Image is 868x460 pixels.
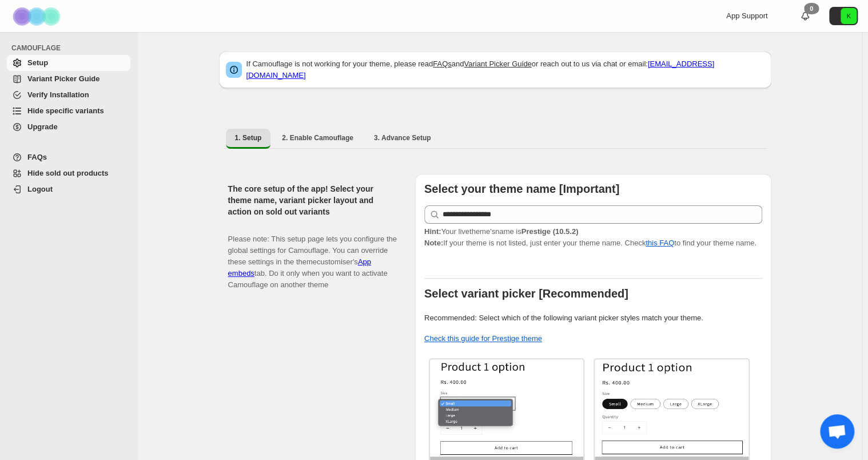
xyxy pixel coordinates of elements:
[7,55,130,71] a: Setup
[424,287,628,300] b: Select variant picker [Recommended]
[27,169,109,177] span: Hide sold out products
[521,227,578,236] strong: Prestige (10.5.2)
[7,165,130,181] a: Hide sold out products
[841,8,857,24] span: Avatar with initials K
[846,13,851,19] text: K
[27,90,89,99] span: Verify Installation
[424,312,762,324] p: Recommended: Select which of the following variant picker styles match your theme.
[595,359,748,457] img: Buttons / Swatches
[726,11,767,20] span: App Support
[424,227,441,236] strong: Hint:
[646,239,674,247] a: this FAQ
[27,58,48,67] span: Setup
[7,71,130,87] a: Variant Picker Guide
[7,149,130,165] a: FAQs
[804,3,819,14] div: 0
[424,239,443,247] strong: Note:
[228,222,397,291] p: Please note: This setup page lets you configure the global settings for Camouflage. You can overr...
[27,122,58,131] span: Upgrade
[27,153,47,161] span: FAQs
[228,183,397,217] h2: The core setup of the app! Select your theme name, variant picker layout and action on sold out v...
[27,185,53,193] span: Logout
[235,133,262,142] span: 1. Setup
[27,74,99,83] span: Variant Picker Guide
[430,359,584,457] img: Select / Dropdowns
[424,226,762,249] p: If your theme is not listed, just enter your theme name. Check to find your theme name.
[464,60,531,68] a: Variant Picker Guide
[433,60,452,68] a: FAQs
[424,334,542,343] a: Check this guide for Prestige theme
[374,133,431,142] span: 3. Advance Setup
[7,103,130,119] a: Hide specific variants
[9,1,66,32] img: Camouflage
[799,10,811,22] a: 0
[820,414,854,449] div: Open chat
[7,87,130,103] a: Verify Installation
[11,43,132,53] span: CAMOUFLAGE
[424,227,578,236] span: Your live theme's name is
[27,106,104,115] span: Hide specific variants
[282,133,353,142] span: 2. Enable Camouflage
[829,7,858,25] button: Avatar with initials K
[7,119,130,135] a: Upgrade
[246,58,765,81] p: If Camouflage is not working for your theme, please read and or reach out to us via chat or email:
[7,181,130,197] a: Logout
[424,183,619,195] b: Select your theme name [Important]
